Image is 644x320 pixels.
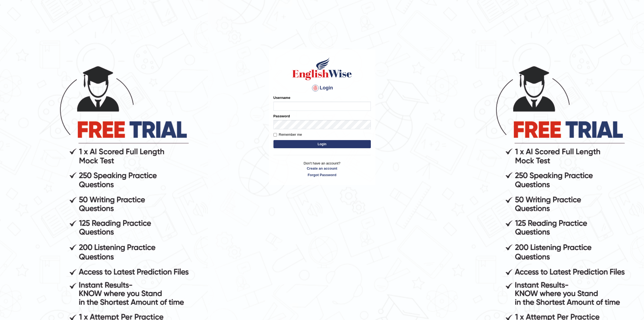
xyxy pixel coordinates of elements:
a: Forgot Password [273,172,371,177]
button: Login [273,140,371,148]
label: Username [273,95,290,100]
img: Logo of English Wise sign in for intelligent practice with AI [291,57,353,81]
label: Password [273,114,290,119]
h4: Login [273,84,371,92]
label: Remember me [273,132,302,137]
input: Remember me [273,133,277,137]
p: Don't have an account? [273,161,371,177]
a: Create an account [273,166,371,171]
